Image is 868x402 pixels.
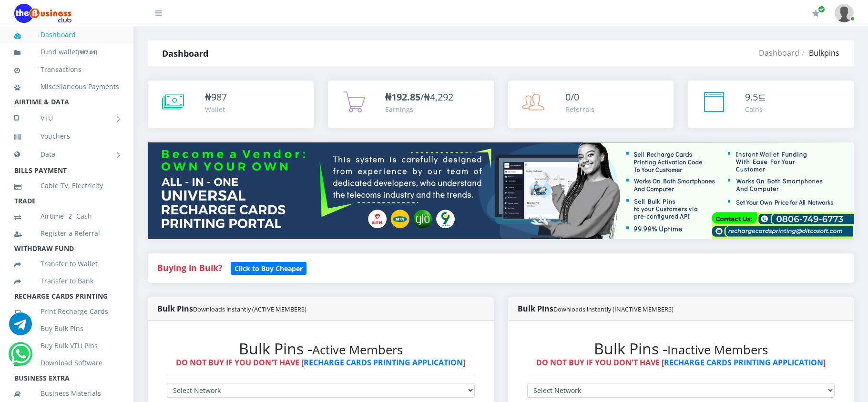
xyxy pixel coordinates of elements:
[205,90,227,104] div: ₦
[14,4,71,23] img: Logo
[148,80,314,128] a: ₦987 Wallet
[565,104,594,114] div: Referrals
[835,4,854,22] img: User
[812,10,819,17] i: Renew/Upgrade Subscription
[553,305,674,313] small: Downloads instantly (INACTIVE MEMBERS)
[14,222,119,244] a: Register a Referral
[745,104,766,114] div: Coins
[667,342,768,358] small: Inactive Members
[14,24,119,46] a: Dashboard
[14,106,119,130] a: VTU
[328,80,494,128] a: ₦192.85/₦4,292 Earnings
[508,80,674,128] a: 0/0 Referrals
[157,262,222,273] strong: Buying in Bulk?
[664,357,823,368] a: RECHARGE CARDS PRINTING APPLICATION
[157,303,306,314] strong: Bulk Pins
[565,90,579,103] span: 0/0
[14,253,119,275] a: Transfer to Wallet
[80,49,95,56] b: 987.04
[14,59,119,80] a: Transactions
[304,357,463,368] a: RECHARGE CARDS PRINTING APPLICATION
[536,357,826,368] strong: DO NOT BUY IF YOU DON'T HAVE [ ]
[14,270,119,292] a: Transfer to Bank
[167,340,475,358] h2: Bulk Pins -
[385,104,453,114] div: Earnings
[527,340,835,358] h2: Bulk Pins -
[312,342,403,358] small: Active Members
[14,335,119,357] a: Buy Bulk VTU Pins
[193,305,306,313] small: Downloads instantly (ACTIVE MEMBERS)
[148,142,854,239] img: multitenant_rcp.png
[14,301,119,322] a: Print Recharge Cards
[235,264,303,273] b: Click to Buy Cheaper
[799,47,839,59] li: Bulkpins
[385,90,420,103] b: ₦192.85
[211,90,227,103] span: 987
[14,205,119,227] a: Airtime -2- Cash
[759,48,799,58] a: Dashboard
[14,352,119,374] a: Download Software
[205,104,227,114] div: Wallet
[385,90,453,103] span: /₦4,292
[14,41,119,63] a: Fund wallet[987.04]
[231,262,306,273] a: Click to Buy Cheaper
[11,350,31,365] a: Chat for support
[176,357,465,368] strong: DO NOT BUY IF YOU DON'T HAVE [ ]
[745,90,758,103] span: 9.5
[78,49,97,56] small: [ ]
[162,48,208,59] strong: Dashboard
[9,320,32,335] a: Chat for support
[14,125,119,147] a: Vouchers
[745,90,766,104] div: ⊆
[14,76,119,98] a: Miscellaneous Payments
[818,6,825,13] span: Renew/Upgrade Subscription
[518,303,674,314] strong: Bulk Pins
[14,142,119,166] a: Data
[14,318,119,340] a: Buy Bulk Pins
[14,175,119,197] a: Cable TV, Electricity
